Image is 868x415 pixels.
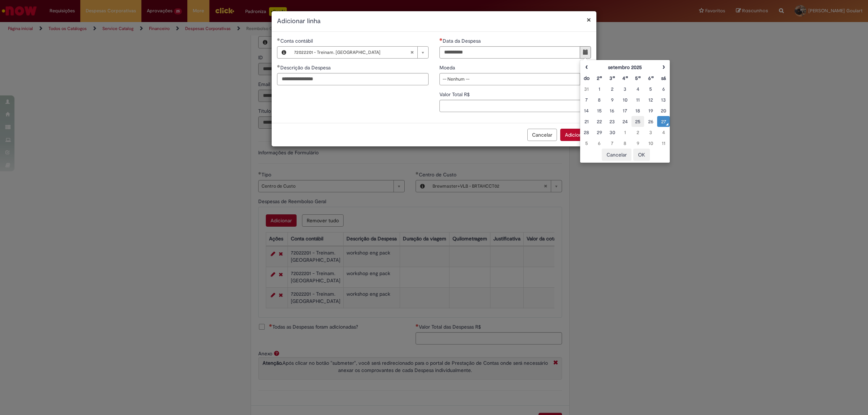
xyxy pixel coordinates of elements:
[659,118,668,125] div: O seletor de data foi aberto.27 September 2025 Saturday
[580,73,593,84] th: Domingo
[439,100,591,112] input: Valor Total R$
[621,140,630,147] div: 08 October 2025 Wednesday
[595,140,604,147] div: 06 October 2025 Monday
[580,62,593,73] th: Mês anterior
[646,96,655,103] div: 12 September 2025 Friday
[439,64,456,71] span: Moeda
[608,96,617,103] div: 09 September 2025 Tuesday
[294,47,410,58] span: 72022201 - Treinam. [GEOGRAPHIC_DATA]
[439,38,443,41] span: Necessários
[443,73,576,85] span: -- Nenhum --
[659,107,668,114] div: 20 September 2025 Saturday
[580,46,591,59] button: Mostrar calendário para Data da Despesa
[582,140,591,147] div: 05 October 2025 Sunday
[580,60,670,163] div: Escolher data
[608,118,617,125] div: 23 September 2025 Tuesday
[657,73,670,84] th: Sábado
[439,46,580,59] input: Data da Despesa
[587,16,591,23] button: Fechar modal
[633,96,642,103] div: 11 September 2025 Thursday
[277,73,429,85] input: Descrição da Despesa
[593,73,606,84] th: Segunda-feira
[560,129,591,141] button: Adicionar
[659,85,668,93] div: 06 September 2025 Saturday
[527,129,557,141] button: Cancelar
[582,96,591,103] div: 07 September 2025 Sunday
[633,140,642,147] div: 09 October 2025 Thursday
[633,149,650,161] button: OK
[602,149,631,161] button: Cancelar
[633,129,642,136] div: 02 October 2025 Thursday
[280,38,314,44] span: Necessários - Conta contábil
[621,96,630,103] div: 10 September 2025 Wednesday
[277,38,280,41] span: Obrigatório Preenchido
[595,96,604,103] div: 08 September 2025 Monday
[646,129,655,136] div: 03 October 2025 Friday
[608,129,617,136] div: 30 September 2025 Tuesday
[608,140,617,147] div: 07 October 2025 Tuesday
[277,47,290,58] button: Conta contábil, Visualizar este registro 72022201 - Treinam. Pessoal
[595,118,604,125] div: 22 September 2025 Monday
[608,107,617,114] div: 16 September 2025 Tuesday
[407,47,417,58] abbr: Limpar campo Conta contábil
[593,62,657,73] th: setembro 2025. Alternar mês
[582,129,591,136] div: 28 September 2025 Sunday
[606,73,618,84] th: Terça-feira
[633,107,642,114] div: 18 September 2025 Thursday
[619,73,631,84] th: Quarta-feira
[277,65,280,68] span: Obrigatório Preenchido
[621,129,630,136] div: 01 October 2025 Wednesday
[621,118,630,125] div: 24 September 2025 Wednesday
[646,140,655,147] div: 10 October 2025 Friday
[621,107,630,114] div: 17 September 2025 Wednesday
[582,107,591,114] div: 14 September 2025 Sunday
[595,107,604,114] div: 15 September 2025 Monday
[443,38,482,44] span: Data da Despesa
[277,17,591,26] h2: Adicionar linha
[646,107,655,114] div: 19 September 2025 Friday
[280,64,332,71] span: Descrição da Despesa
[633,85,642,93] div: 04 September 2025 Thursday
[290,47,428,58] a: 72022201 - Treinam. [GEOGRAPHIC_DATA]Limpar campo Conta contábil
[608,85,617,93] div: 02 September 2025 Tuesday
[633,118,642,125] div: 25 September 2025 Thursday
[659,96,668,103] div: 13 September 2025 Saturday
[582,85,591,93] div: 31 August 2025 Sunday
[659,140,668,147] div: 11 October 2025 Saturday
[646,118,655,125] div: 26 September 2025 Friday
[621,85,630,93] div: 03 September 2025 Wednesday
[631,73,644,84] th: Quinta-feira
[659,129,668,136] div: 04 October 2025 Saturday
[646,85,655,93] div: 05 September 2025 Friday
[439,91,471,98] span: Valor Total R$
[644,73,657,84] th: Sexta-feira
[582,118,591,125] div: 21 September 2025 Sunday
[657,62,670,73] th: Próximo mês
[595,129,604,136] div: 29 September 2025 Monday
[595,85,604,93] div: 01 September 2025 Monday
